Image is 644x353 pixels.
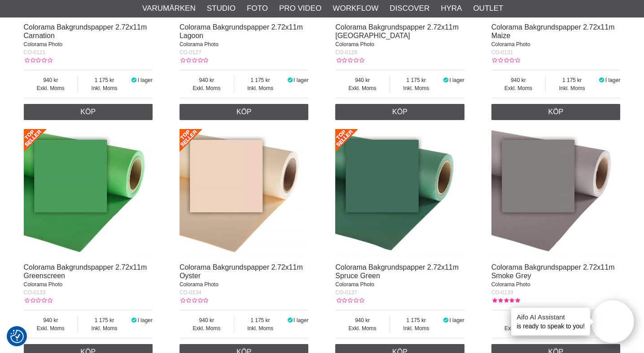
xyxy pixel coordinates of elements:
[335,41,374,47] span: Colorama Photo
[546,84,598,92] span: Inkl. Moms
[598,77,605,83] i: I lager
[335,49,357,56] span: CO-0128
[335,263,459,280] a: Colorama Bakgrundspapper 2.72x11m Spruce Green
[335,324,390,332] span: Exkl. Moms
[335,23,459,39] a: Colorama Bakgrundspapper 2.72x11m [GEOGRAPHIC_DATA]
[234,316,287,324] span: 1 175
[491,281,530,288] span: Colorama Photo
[24,84,78,92] span: Exkl. Moms
[335,316,390,324] span: 940
[491,297,520,305] div: Kundbetyg: 5.00
[78,76,131,84] span: 1 175
[442,317,450,323] i: I lager
[511,308,590,336] div: is ready to speak to you!
[131,77,138,83] i: I lager
[180,76,234,84] span: 940
[491,289,513,296] span: CO-0139
[491,263,615,280] a: Colorama Bakgrundspapper 2.72x11m Smoke Grey
[180,316,234,324] span: 940
[24,76,78,84] span: 940
[335,76,390,84] span: 940
[142,3,196,14] a: Varumärken
[491,104,621,120] a: Köp
[131,317,138,323] i: I lager
[234,84,287,92] span: Inkl. Moms
[333,3,378,14] a: Workflow
[390,3,429,14] a: Discover
[449,317,464,323] span: I lager
[491,129,621,258] img: Colorama Bakgrundspapper 2.72x11m Smoke Grey
[138,317,153,323] span: I lager
[180,297,208,305] div: Kundbetyg: 0
[24,289,46,296] span: CO-0133
[335,56,364,65] div: Kundbetyg: 0
[294,77,308,83] span: I lager
[335,281,374,288] span: Colorama Photo
[546,76,598,84] span: 1 175
[390,84,442,92] span: Inkl. Moms
[234,76,287,84] span: 1 175
[491,84,546,92] span: Exkl. Moms
[491,324,546,332] span: Exkl. Moms
[491,76,546,84] span: 940
[180,56,208,65] div: Kundbetyg: 0
[24,41,63,47] span: Colorama Photo
[78,84,131,92] span: Inkl. Moms
[180,104,309,120] a: Köp
[180,129,309,258] img: Colorama Bakgrundspapper 2.72x11m Oyster
[138,77,153,83] span: I lager
[286,77,294,83] i: I lager
[491,23,615,39] a: Colorama Bakgrundspapper 2.72x11m Maize
[10,328,24,344] button: Samtyckesinställningar
[449,77,464,83] span: I lager
[180,281,219,288] span: Colorama Photo
[286,317,294,323] i: I lager
[207,3,236,14] a: Studio
[335,289,357,296] span: CO-0137
[24,316,78,324] span: 940
[491,41,530,47] span: Colorama Photo
[180,84,234,92] span: Exkl. Moms
[491,49,513,56] span: CO-0131
[390,324,442,332] span: Inkl. Moms
[234,324,287,332] span: Inkl. Moms
[24,297,53,305] div: Kundbetyg: 0
[180,41,219,47] span: Colorama Photo
[491,56,520,65] div: Kundbetyg: 0
[247,3,268,14] a: Foto
[180,289,202,296] span: CO-0134
[24,23,147,39] a: Colorama Bakgrundspapper 2.72x11m Carnation
[24,129,153,258] img: Colorama Bakgrundspapper 2.72x11m Greenscreen
[335,129,464,258] img: Colorama Bakgrundspapper 2.72x11m Spruce Green
[180,263,303,280] a: Colorama Bakgrundspapper 2.72x11m Oyster
[180,23,303,39] a: Colorama Bakgrundspapper 2.72x11m Lagoon
[390,316,442,324] span: 1 175
[24,263,147,280] a: Colorama Bakgrundspapper 2.72x11m Greenscreen
[517,312,585,322] h4: Aifo AI Assistant
[24,281,63,288] span: Colorama Photo
[180,49,202,56] span: CO-0127
[442,77,450,83] i: I lager
[78,324,131,332] span: Inkl. Moms
[605,77,620,83] span: I lager
[10,330,24,343] img: Revisit consent button
[491,316,546,324] span: 940
[24,324,78,332] span: Exkl. Moms
[24,56,53,65] div: Kundbetyg: 0
[279,3,321,14] a: Pro Video
[294,317,308,323] span: I lager
[335,297,364,305] div: Kundbetyg: 0
[24,104,153,120] a: Köp
[335,104,464,120] a: Köp
[24,49,46,56] span: CO-0121
[335,84,390,92] span: Exkl. Moms
[441,3,462,14] a: Hyra
[78,316,131,324] span: 1 175
[180,324,234,332] span: Exkl. Moms
[390,76,442,84] span: 1 175
[473,3,503,14] a: Outlet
